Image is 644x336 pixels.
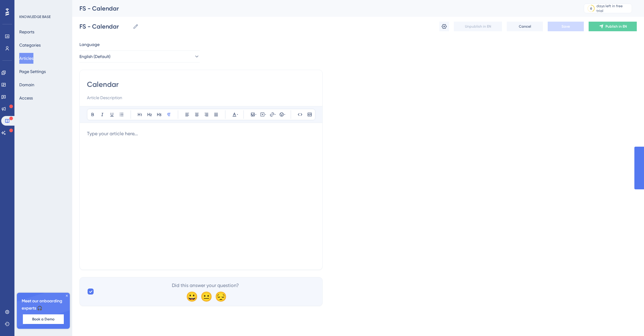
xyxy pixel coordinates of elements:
[22,298,65,312] span: Meet our onboarding experts 🎧
[87,80,315,89] input: Article Title
[87,94,315,101] input: Article Description
[548,22,584,31] button: Save
[172,282,239,289] span: Did this answer your question?
[519,24,531,29] span: Cancel
[19,53,33,64] button: Articles
[200,292,210,301] div: 😐
[19,14,51,19] div: KNOWLEDGE BASE
[507,22,543,31] button: Cancel
[605,24,627,29] span: Publish in EN
[32,317,54,322] span: Book a Demo
[465,24,491,29] span: Unpublish in EN
[79,4,569,13] div: FS - Calendar
[19,66,46,77] button: Page Settings
[19,26,34,37] button: Reports
[215,292,224,301] div: 😔
[23,314,64,324] button: Book a Demo
[19,40,41,50] button: Categories
[562,24,570,29] span: Save
[186,292,196,301] div: 😀
[619,312,637,330] iframe: UserGuiding AI Assistant Launcher
[79,53,110,60] span: English (Default)
[79,50,200,63] button: English (Default)
[596,4,630,13] div: days left in free trial
[590,6,592,11] div: 6
[79,22,130,31] input: Article Name
[589,22,637,31] button: Publish in EN
[454,22,502,31] button: Unpublish in EN
[19,93,33,103] button: Access
[79,41,100,48] span: Language
[19,79,34,90] button: Domain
